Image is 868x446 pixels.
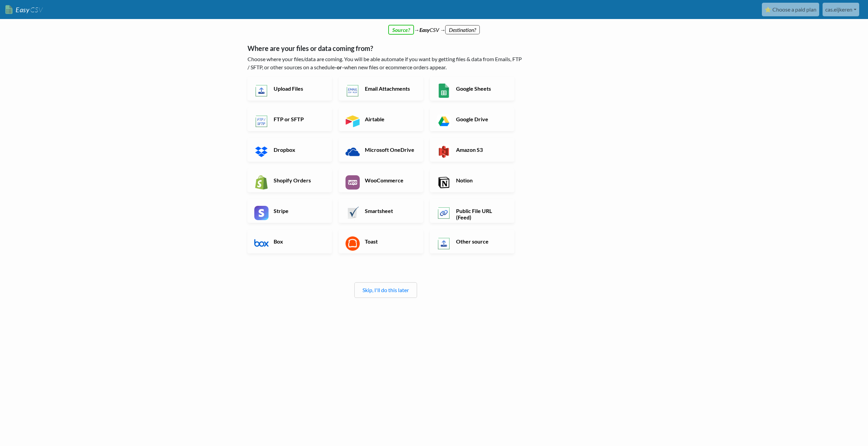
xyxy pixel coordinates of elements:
h6: WooCommerce [363,177,416,183]
img: Other Source App & API [437,236,451,251]
h6: Amazon S3 [454,146,508,153]
h6: Email Attachments [363,85,416,92]
h6: Google Drive [454,116,508,122]
h6: Shopify Orders [272,177,325,183]
a: Google Drive [430,107,514,131]
h6: Stripe [272,208,325,214]
h6: Toast [363,238,416,245]
img: Upload Files App & API [254,84,269,98]
img: Dropbox App & API [254,145,269,159]
img: Airtable App & API [346,114,360,128]
a: cas.eijkeren [823,3,859,16]
a: Smartsheet [339,199,423,223]
h6: Microsoft OneDrive [363,146,416,153]
h6: Other source [454,238,508,245]
a: Toast [339,230,423,253]
img: Box App & API [254,236,269,251]
a: Stripe [248,199,332,223]
h6: Upload Files [272,85,325,92]
img: Google Sheets App & API [437,84,451,98]
a: Dropbox [248,138,332,162]
a: Shopify Orders [248,168,332,192]
img: Toast App & API [346,236,360,251]
a: Microsoft OneDrive [339,138,423,162]
a: Google Sheets [430,77,514,101]
img: Microsoft OneDrive App & API [346,145,360,159]
img: Email New CSV or XLSX File App & API [346,84,360,98]
h6: Smartsheet [363,208,416,214]
img: Google Drive App & API [437,114,451,128]
h6: FTP or SFTP [272,116,325,122]
a: FTP or SFTP [248,107,332,131]
a: ⭐ Choose a paid plan [762,3,819,16]
h6: Airtable [363,116,416,122]
img: WooCommerce App & API [346,175,360,190]
img: Smartsheet App & API [346,206,360,220]
h5: Where are your files or data coming from? [248,44,524,52]
h6: Public File URL (Feed) [454,208,508,220]
div: → CSV → [241,19,627,34]
img: FTP or SFTP App & API [254,114,269,128]
h6: Notion [454,177,508,183]
a: Airtable [339,107,423,131]
img: Shopify App & API [254,175,269,190]
a: Email Attachments [339,77,423,101]
a: Skip, I'll do this later [362,287,409,293]
a: WooCommerce [339,168,423,192]
h6: Box [272,238,325,245]
a: EasyCSV [5,3,43,17]
a: Notion [430,168,514,192]
img: Amazon S3 App & API [437,145,451,159]
b: -or- [335,64,344,70]
img: Notion App & API [437,175,451,190]
a: Amazon S3 [430,138,514,162]
h6: Dropbox [272,146,325,153]
span: CSV [29,5,43,14]
a: Public File URL (Feed) [430,199,514,223]
img: Public File URL App & API [437,206,451,220]
p: Choose where your files/data are coming. You will be able automate if you want by getting files &... [248,55,524,71]
img: Stripe App & API [254,206,269,220]
a: Upload Files [248,77,332,101]
h6: Google Sheets [454,85,508,92]
a: Box [248,230,332,253]
a: Other source [430,230,514,253]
